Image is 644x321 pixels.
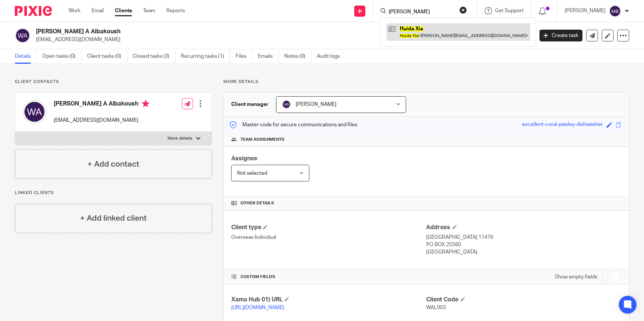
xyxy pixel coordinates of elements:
img: svg%3E [15,28,30,43]
p: [EMAIL_ADDRESS][DOMAIN_NAME] [36,36,528,43]
h4: + Add linked client [80,213,147,224]
span: [PERSON_NAME] [296,102,336,107]
p: Master code for secure communications and files [229,121,357,128]
p: Linked clients [15,190,212,196]
img: svg%3E [609,5,621,17]
input: Search [388,9,455,16]
h4: [PERSON_NAME] A Albakoush [54,100,149,109]
p: [PERSON_NAME] [565,7,605,14]
a: Email [92,7,104,14]
span: WAL003 [426,305,446,310]
img: svg%3E [282,100,291,109]
a: Notes (0) [284,49,311,64]
p: More details [223,79,629,85]
a: Reports [166,7,185,14]
h4: + Add contact [87,158,139,170]
span: Other details [240,200,274,206]
label: Show empty fields [555,273,597,281]
div: excellent-coral-paisley-dishwasher [522,121,603,129]
span: Assignee [231,156,257,161]
p: [GEOGRAPHIC_DATA] 11476 [426,234,621,241]
a: Client tasks (0) [87,49,127,64]
a: Audit logs [317,49,345,64]
p: PO BOX 25560 [426,241,621,248]
a: Work [69,7,80,14]
a: Recurring tasks (1) [181,49,230,64]
h4: Client type [231,224,426,231]
a: Team [143,7,155,14]
p: More details [167,136,192,141]
a: Closed tasks (3) [133,49,175,64]
a: Create task [540,30,582,41]
span: Not selected [237,171,267,176]
button: Clear [459,6,467,14]
a: Open tasks (0) [42,49,82,64]
p: Overseas Individual [231,234,426,241]
a: Files [236,49,252,64]
h4: Xama Hub 01) URL [231,296,426,304]
span: Team assignments [240,137,285,143]
h3: Client manager [231,101,269,108]
h2: [PERSON_NAME] A Albakoush [36,28,430,36]
h4: Client Code [426,296,621,304]
a: Emails [258,49,279,64]
img: Pixie [15,6,52,16]
p: Client contacts [15,79,212,85]
p: [EMAIL_ADDRESS][DOMAIN_NAME] [54,117,149,124]
span: Get Support [495,8,524,13]
p: [GEOGRAPHIC_DATA] [426,248,621,256]
a: [URL][DOMAIN_NAME] [231,305,284,310]
img: svg%3E [23,100,46,124]
i: Primary [142,100,149,107]
h4: CUSTOM FIELDS [231,274,426,280]
h4: Address [426,224,621,231]
a: Clients [115,7,132,14]
a: Details [15,49,37,64]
